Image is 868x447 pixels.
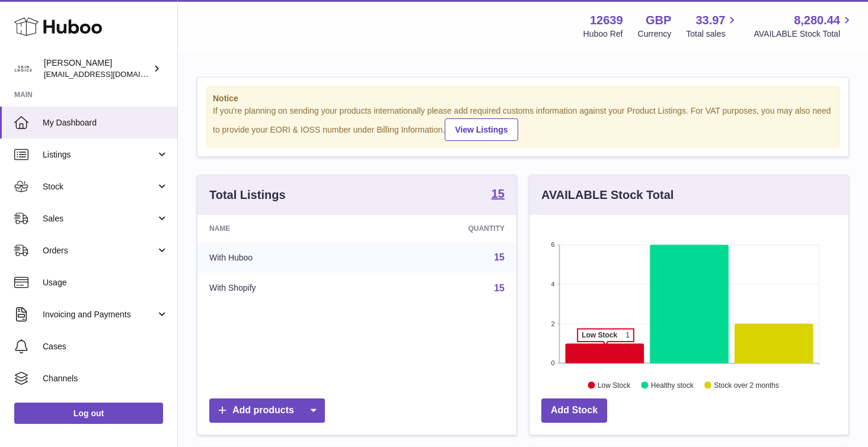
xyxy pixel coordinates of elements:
th: Name [197,215,369,242]
span: [EMAIL_ADDRESS][DOMAIN_NAME] [44,69,174,79]
text: Low Stock [598,381,631,389]
div: [PERSON_NAME] [44,57,151,80]
span: Sales [43,213,156,224]
strong: 12639 [590,12,623,28]
text: Healthy stock [651,381,694,389]
span: Invoicing and Payments [43,309,156,320]
div: If you're planning on sending your products internationally please add required customs informati... [213,105,833,141]
span: Total sales [686,28,739,40]
th: Quantity [369,215,516,242]
text: Stock over 2 months [714,381,778,389]
a: Add products [209,398,325,423]
strong: GBP [646,12,671,28]
a: 8,280.44 AVAILABLE Stock Total [754,12,854,40]
span: Channels [43,373,168,384]
a: Add Stock [541,398,607,423]
span: Usage [43,277,168,288]
tspan: 1 [626,331,630,339]
div: Huboo Ref [583,28,623,40]
text: 6 [551,241,554,248]
a: 15 [494,252,505,262]
span: Orders [43,245,156,256]
span: Listings [43,149,156,160]
a: Log out [14,403,163,424]
text: 0 [551,359,554,366]
strong: 15 [492,188,505,200]
a: 33.97 Total sales [686,12,739,40]
text: 4 [551,281,554,288]
span: 8,280.44 [794,12,840,28]
h3: Total Listings [209,187,286,203]
a: 15 [492,188,505,202]
a: View Listings [445,118,518,141]
td: With Shopify [197,273,369,304]
span: My Dashboard [43,117,168,128]
span: 33.97 [695,12,725,28]
div: Currency [638,28,672,40]
span: Stock [43,181,156,192]
text: 2 [551,320,554,327]
td: With Huboo [197,242,369,273]
strong: Notice [213,93,833,104]
span: AVAILABLE Stock Total [754,28,854,40]
h3: AVAILABLE Stock Total [541,187,674,203]
span: Cases [43,341,168,352]
tspan: Low Stock [582,331,617,339]
a: 15 [494,283,505,293]
img: admin@skinchoice.com [14,60,32,78]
